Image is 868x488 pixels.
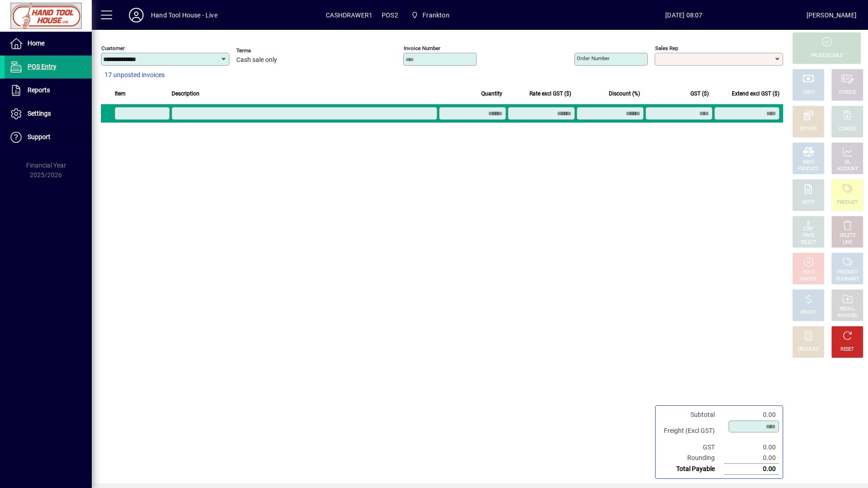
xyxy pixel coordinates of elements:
div: SUMMARY [836,276,859,283]
div: MISC [803,159,814,166]
td: Rounding [659,453,724,464]
div: INVOICE [800,276,817,283]
div: ACCOUNT [837,166,858,173]
div: PROFIT [801,309,816,316]
div: RESET [840,346,854,353]
div: GL [845,159,851,166]
div: LINE [843,239,852,246]
td: 0.00 [724,409,779,420]
div: CASH [802,89,814,96]
span: Discount (%) [609,89,640,99]
td: Subtotal [659,409,724,420]
td: GST [659,442,724,453]
div: [PERSON_NAME] [807,8,857,22]
mat-label: Order number [577,55,610,62]
span: Terms [236,48,291,54]
div: PRODUCT [837,269,857,276]
mat-label: Customer [101,45,125,51]
div: DISCOUNT [797,346,819,353]
span: Rate excl GST ($) [529,89,571,99]
td: Total Payable [659,464,724,475]
span: Frankton [423,8,449,22]
div: NOTE [802,199,814,206]
span: Quantity [481,89,502,99]
span: POS2 [382,8,398,22]
span: Extend excl GST ($) [732,89,779,99]
div: PRICE [802,232,815,239]
div: CHARGE [839,126,857,133]
span: GST ($) [690,89,709,99]
span: Frankton [407,7,453,23]
div: CHEQUE [839,89,856,96]
button: 17 unposted invoices [101,67,168,84]
span: Item [115,89,126,99]
span: Support [28,133,50,140]
div: INVOICES [837,313,857,320]
div: Hand Tool House - Live [151,8,217,22]
td: Freight (Excl GST) [659,420,724,442]
span: CASHDRAWER1 [326,8,373,22]
div: SELECT [801,239,817,246]
div: PRODUCT [798,166,818,173]
span: Description [172,89,200,99]
span: Settings [28,110,51,117]
td: 0.00 [724,453,779,464]
span: 17 unposted invoices [105,70,165,80]
a: Home [5,32,92,55]
mat-label: Sales rep [655,45,678,51]
mat-label: Invoice number [404,45,440,51]
button: Profile [122,7,151,23]
div: HOLD [802,269,814,276]
td: 0.00 [724,442,779,453]
div: PRODUCT [837,199,857,206]
div: EFTPOS [800,126,817,133]
span: Home [28,39,45,47]
a: Support [5,126,92,149]
div: DELETE [840,232,855,239]
span: Reports [28,86,50,94]
span: POS Entry [28,63,56,70]
div: RECALL [840,306,856,313]
a: Reports [5,79,92,102]
a: Settings [5,102,92,125]
span: Cash sale only [236,56,277,64]
td: 0.00 [724,464,779,475]
div: PROCESS SALE [811,52,843,59]
span: [DATE] 08:07 [562,8,807,22]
